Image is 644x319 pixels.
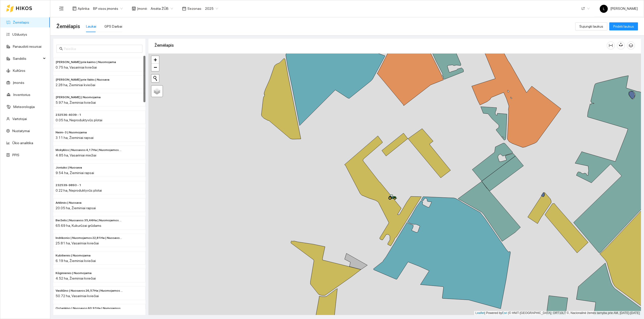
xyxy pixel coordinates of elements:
div: | Powered by © HNIT-[GEOGRAPHIC_DATA]; ORT10LT ©, Nacionalinė žemės tarnyba prie AM, [DATE]-[DATE] [474,311,641,315]
span: Rolando prie Valės | Nuosava [56,77,109,82]
span: 20.05 ha, Žieminiai rapsai [56,206,96,210]
a: Layers [151,86,163,97]
span: Sezonas : [187,6,202,11]
a: Zoom out [151,64,159,71]
a: Sujungti laukus [575,24,607,28]
span: Aplinka : [78,6,90,11]
span: Sandėlis [13,54,42,64]
span: 2.28 ha, Žieminiai kviečiai [56,83,95,87]
span: Sujungti laukus [579,24,603,29]
span: 50.72 ha, Vasariniai kviečiai [56,294,99,298]
span: [PERSON_NAME] [600,7,638,11]
button: Pridėti laukus [609,22,638,30]
span: Žemėlapis [56,22,80,30]
button: menu-fold [56,4,66,14]
a: Kultūros [13,69,25,73]
span: L [603,5,605,13]
a: Nustatymai [12,129,30,133]
input: Paieška [64,46,139,51]
button: Sujungti laukus [575,22,607,30]
span: layout [72,7,76,11]
span: Neim-3 | Nuomojama [56,130,87,135]
span: 9.54 ha, Žieminiai rapsai [56,171,94,175]
span: + [154,57,157,63]
span: Kubilienės | Nuomojama [56,253,91,258]
span: 0.05 ha, Neproduktyvūs plotai [56,118,102,122]
span: 3.11 ha, Žieminiai rapsai [56,136,94,140]
a: Įmonės [13,81,24,85]
span: 25.81 ha, Vasariniai kviečiai [56,241,99,245]
span: 0.75 ha, Vasariniai kviečiai [56,65,97,69]
span: 232539-9893 - 1 [56,183,81,188]
span: calendar [182,7,186,11]
span: Rolando prie kaimo | Nuomojama [56,60,116,65]
div: Žemėlapis [154,38,607,52]
a: PPIS [12,153,19,157]
span: 4.85 ha, Vasariniai miežiai [56,153,96,157]
span: 2025 [205,5,218,12]
a: Zoom in [151,56,159,64]
span: Arsėta ŽŪB [151,5,173,12]
span: 5.97 ha, Žieminiai kviečiai [56,100,96,104]
span: Mokyklos | Nuosavos 4,17Ha | Nuomojamos 0,68Ha [56,148,123,152]
a: Vartotojai [12,117,27,121]
div: Laukai [86,24,96,29]
span: search [59,47,63,50]
span: | [508,311,509,315]
a: Esri [502,311,507,315]
span: Indrikonio | Nuomojamos 22,81Ha | Nuosavos 3,00 Ha [56,236,123,240]
span: Įmonė : [137,6,148,11]
span: Pridėti laukus [613,24,634,29]
button: column-width [607,41,615,49]
span: column-width [607,43,615,47]
span: LT [582,5,590,12]
span: 65.69 ha, Kukurūzai grūdams [56,224,101,228]
a: Pridėti laukus [609,24,638,28]
button: Initiate a new search [151,75,159,82]
span: Vasiliūno | Nuosavos 26,57Ha | Nuomojamos 24,15Ha [56,288,123,293]
span: Ostankino | Nuosavos 60,91Ha | Numojamos 44,38Ha [56,306,123,311]
a: Panaudoti resursai [13,44,42,48]
div: GPS Darbai [104,24,122,29]
a: Užduotys [12,32,27,36]
a: Inventorius [13,93,30,97]
span: Kūginienės | Nuomojama [56,271,92,276]
span: BP visos įmonės [93,5,123,12]
span: 4.52 ha, Žieminiai kviečiai [56,276,96,280]
span: 232536-4039 - 1 [56,113,81,117]
span: − [154,64,157,70]
span: Ginaičių Valiaus | Nuomojama [56,95,101,100]
a: Leaflet [475,311,485,315]
span: Joniuko | Nuosava [56,165,82,170]
span: shop [132,7,136,11]
span: 6.19 ha, Žieminiai kviečiai [56,259,96,263]
span: Berželis | Nuosavos 35,44Ha | Nuomojamos 30,25Ha [56,218,123,223]
a: Meteorologija [13,105,35,109]
span: 0.22 ha, Neproduktyvūs plotai [56,188,102,192]
span: menu-fold [59,6,64,11]
a: Žemėlapis [13,20,29,24]
a: Ūkio analitika [12,141,33,145]
span: Arklinės | Nuosava [56,200,82,205]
